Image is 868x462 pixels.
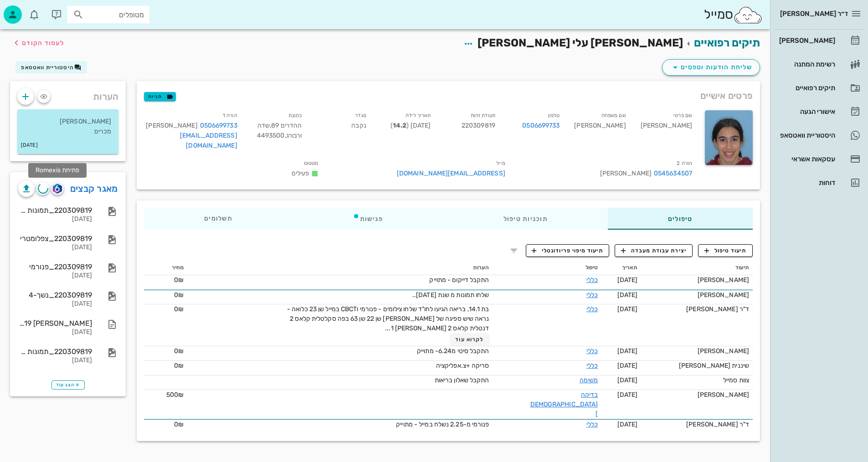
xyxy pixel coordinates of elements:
[180,132,237,149] a: [EMAIL_ADDRESS][DOMAIN_NAME]
[390,122,431,129] span: [DATE] ( )
[617,362,638,370] span: [DATE]
[645,420,749,429] div: ד"ר [PERSON_NAME]
[617,421,638,428] span: [DATE]
[18,216,92,223] div: [DATE]
[292,169,309,177] span: פעילים
[70,181,118,196] a: מאגר קבצים
[777,108,835,115] div: אישורי הגעה
[285,132,286,139] span: ,
[18,262,92,271] div: 220309819_פנורמי
[493,261,602,275] th: טיפול
[21,140,38,150] small: [DATE]
[526,244,610,257] button: תיעוד מיפוי פריודונטלי
[621,246,687,255] span: יצירת עבודת מעבדה
[288,113,302,118] small: כתובת
[520,169,692,179] div: [PERSON_NAME]
[51,182,64,195] button: romexis logo
[18,347,92,356] div: 220309819_תמונות פנים ושיניים_5
[18,319,92,328] div: Patient name 220309819 [PERSON_NAME] עלי [PERSON_NAME] - Birthdate שבת, 01 ינו [DEMOGRAPHIC_DATA]...
[677,160,692,166] small: הורה 2
[586,291,598,299] a: כללי
[586,362,598,370] a: כללי
[18,272,92,280] div: [DATE]
[617,305,638,313] span: [DATE]
[435,376,489,384] span: התקבל שאלון בריאות
[617,291,638,299] span: [DATE]
[200,121,237,131] a: 0506699733
[166,391,184,399] span: 500₪
[18,300,92,308] div: [DATE]
[10,81,126,108] div: הערות
[56,382,80,388] span: הצג עוד
[645,346,749,356] div: [PERSON_NAME]
[617,376,638,384] span: [DATE]
[148,92,172,101] span: תגיות
[586,421,598,428] a: כללי
[615,244,693,257] button: יצירת עבודת מעבדה
[641,261,753,275] th: תיעוד
[18,234,92,243] div: 220309819_צפלומטרי
[617,347,638,355] span: [DATE]
[580,376,598,384] a: משימה
[18,206,92,215] div: 220309819_תמונות פנים ושיניים_3
[144,92,176,101] button: תגיות
[309,108,374,156] div: נקבה
[397,169,505,177] a: [EMAIL_ADDRESS][DOMAIN_NAME]
[462,122,495,129] span: 220309819
[293,208,443,230] div: פגישות
[777,179,835,186] div: דוחות
[774,172,864,194] a: דוחות
[174,421,184,428] span: 0₪
[633,108,699,156] div: [PERSON_NAME]
[429,276,489,284] span: התקבל דייקום - מתוייק
[567,108,633,156] div: [PERSON_NAME]
[417,347,489,355] span: התקבל סיטי מ6.24- מתוייק
[15,61,87,74] button: היסטוריית וואטסאפ
[774,124,864,146] a: היסטוריית וואטסאפ
[355,113,366,118] small: מגדר
[645,290,749,300] div: [PERSON_NAME]
[530,391,598,418] a: בדיקה [DEMOGRAPHIC_DATA]
[18,291,92,299] div: 220309819_נשך-4
[406,113,431,118] small: תאריך לידה
[174,276,184,284] span: 0₪
[617,276,638,284] span: [DATE]
[257,122,302,139] span: שדה ורבורג
[645,390,749,400] div: [PERSON_NAME]
[774,148,864,170] a: עסקאות אשראי
[450,333,489,346] button: לקרוא עוד
[654,169,692,179] a: 0545634507
[774,30,864,51] a: [PERSON_NAME]
[455,336,483,343] span: לקרוא עוד
[270,122,271,129] span: ,
[53,184,62,194] img: romexis logo
[601,261,641,275] th: תאריך
[586,305,598,313] a: כללי
[780,10,848,18] span: ד״ר [PERSON_NAME]
[645,361,749,370] div: שיננית [PERSON_NAME]
[645,275,749,285] div: [PERSON_NAME]
[522,121,560,131] a: 0506699733
[645,304,749,314] div: ד"ר [PERSON_NAME]
[412,291,489,299] span: שלחו תמונות מ שנת [DATE]..
[18,329,92,336] div: [DATE]
[700,88,753,103] span: פרטים אישיים
[22,39,64,47] span: לעמוד הקודם
[586,347,598,355] a: כללי
[396,421,489,428] span: פנורמי מ-2.25 נשלח במייל - מתוייק
[223,113,237,118] small: הורה 1
[174,305,184,313] span: 0₪
[608,208,753,230] div: טיפולים
[673,113,692,118] small: שם פרטי
[270,122,302,129] span: ההדרים 89
[733,6,763,24] img: SmileCloud logo
[478,36,683,49] span: [PERSON_NAME] עלי [PERSON_NAME]
[645,375,749,385] div: צוות סמייל
[443,208,608,230] div: תוכניות טיפול
[548,113,560,118] small: טלפון
[146,121,237,131] div: [PERSON_NAME]
[774,101,864,123] a: אישורי הגעה
[257,132,285,139] span: 4493500
[774,77,864,99] a: תיקים רפואיים
[532,246,603,255] span: תיעוד מיפוי פריודונטלי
